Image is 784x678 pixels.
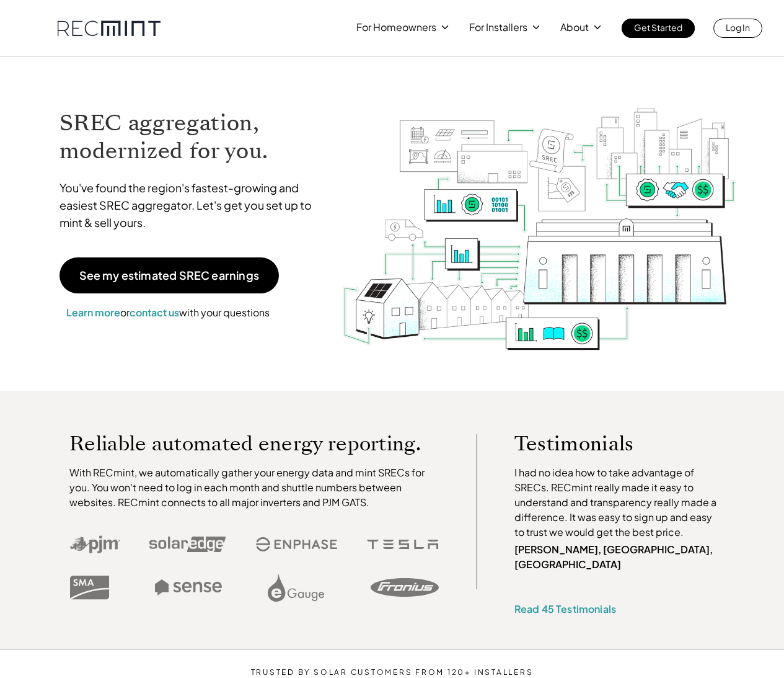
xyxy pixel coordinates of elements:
a: Learn more [66,306,120,319]
p: About [560,19,589,36]
p: or with your questions [59,305,276,321]
p: With RECmint, we automatically gather your energy data and mint SRECs for you. You won't need to ... [69,465,439,510]
a: Log In [713,19,762,38]
a: See my estimated SREC earnings [59,257,279,293]
p: TRUSTED BY SOLAR CUSTOMERS FROM 120+ INSTALLERS [213,668,571,677]
p: Get Started [634,19,682,36]
a: contact us [130,306,179,319]
a: Get Started [622,19,695,38]
p: I had no idea how to take advantage of SRECs. RECmint really made it easy to understand and trans... [514,465,723,540]
p: See my estimated SREC earnings [79,270,259,281]
p: Reliable automated energy reporting. [69,434,439,453]
p: Testimonials [514,434,699,453]
a: Read 45 Testimonials [514,602,616,615]
p: For Homeowners [356,19,436,36]
img: RECmint value cycle [341,75,737,354]
p: You've found the region's fastest-growing and easiest SREC aggregator. Let's get you set up to mi... [59,179,324,231]
p: For Installers [469,19,527,36]
p: [PERSON_NAME], [GEOGRAPHIC_DATA], [GEOGRAPHIC_DATA] [514,542,723,572]
h1: SREC aggregation, modernized for you. [59,109,324,165]
p: Log In [726,19,750,36]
